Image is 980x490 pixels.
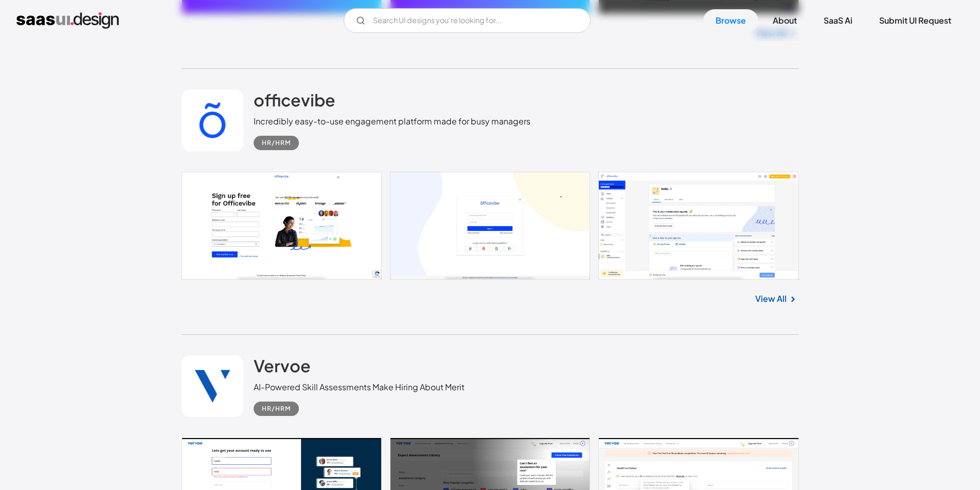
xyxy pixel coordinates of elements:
[16,12,119,29] a: home
[344,8,591,33] input: Search UI designs you're looking for...
[262,403,291,415] div: HR/HRM
[755,293,787,305] a: View All
[254,89,335,115] a: officevibe
[262,137,291,149] div: HR/HRM
[760,9,809,32] a: About
[344,8,591,33] form: Email Form
[703,9,758,32] a: Browse
[811,9,865,32] a: SaaS Ai
[254,355,311,376] h2: Vervoe
[254,381,465,393] div: AI-Powered Skill Assessments Make Hiring About Merit
[867,9,964,32] a: Submit UI Request
[254,115,530,128] div: Incredibly easy-to-use engagement platform made for busy managers
[254,355,311,381] a: Vervoe
[254,89,335,110] h2: officevibe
